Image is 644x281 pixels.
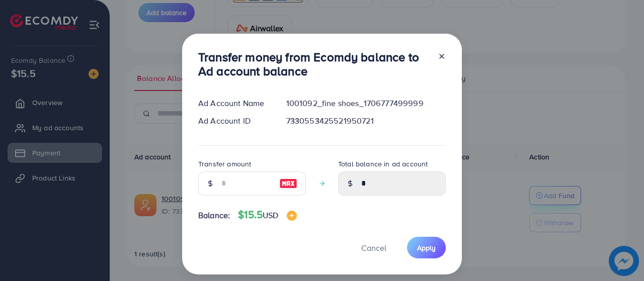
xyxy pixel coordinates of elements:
img: image [287,211,297,221]
div: 1001092_fine shoes_1706777499999 [278,98,454,109]
div: Ad Account ID [190,115,278,127]
h3: Transfer money from Ecomdy balance to Ad account balance [198,50,430,79]
span: Cancel [361,242,386,253]
span: USD [263,210,278,221]
div: Ad Account Name [190,98,278,109]
span: Apply [417,243,436,253]
button: Cancel [349,237,399,258]
img: image [279,177,297,190]
label: Transfer amount [198,159,251,169]
label: Total balance in ad account [338,159,428,169]
h4: $15.5 [238,209,296,221]
button: Apply [407,237,446,258]
div: 7330553425521950721 [278,115,454,127]
span: Balance: [198,210,230,221]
